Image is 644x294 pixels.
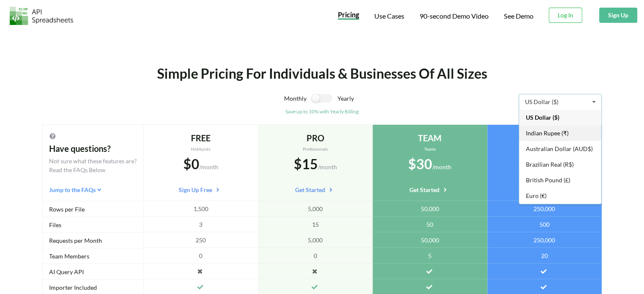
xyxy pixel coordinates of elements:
[420,13,489,19] span: 90-second Demo Video
[312,220,319,229] span: 15
[421,236,439,245] span: 50,000
[150,132,252,144] div: FREE
[337,94,459,108] div: Yearly
[199,251,202,260] span: 0
[49,185,137,194] div: Jump to the FAQs
[150,146,252,152] div: Hobbyists
[541,251,548,260] span: 20
[504,12,533,21] a: See Demo
[526,161,574,168] span: Brazilian Real (R$)
[308,236,323,245] span: 5,000
[432,163,451,170] span: /month
[42,201,144,217] div: Rows per File
[42,248,144,264] div: Team Members
[90,63,554,84] div: Simple Pricing For Individuals & Businesses Of All Sizes
[533,204,555,213] span: 250,000
[379,146,481,152] div: Teams
[49,142,137,155] div: Have questions?
[428,251,431,260] span: 5
[10,7,73,25] img: Logo.png
[526,192,547,199] span: Euro (€)
[494,146,595,152] div: Agency & Business
[599,8,637,23] button: Sign Up
[265,146,366,152] div: Professionals
[265,132,366,144] div: PRO
[426,220,433,229] span: 50
[308,204,323,213] span: 5,000
[526,145,593,152] span: Australian Dollar (AUD$)
[409,185,450,193] a: Get Started
[408,156,432,172] span: $30
[199,220,202,229] span: 3
[533,236,555,245] span: 250,000
[185,94,307,108] div: Monthly
[295,185,336,193] a: Get Started
[526,129,569,137] span: Indian Rupee (₹)
[196,236,206,245] span: 250
[42,233,144,248] div: Requests per Month
[494,132,595,144] div: BUSINESS
[379,132,481,144] div: TEAM
[42,264,144,280] div: AI Query API
[421,204,439,213] span: 50,000
[193,204,208,213] span: 1,500
[179,185,223,193] a: Sign Up Free
[314,251,317,260] span: 0
[525,99,558,105] div: US Dollar ($)
[185,108,459,115] div: Save up to 10% with Yearly Billing
[318,163,337,170] span: /month
[42,217,144,233] div: Files
[49,157,137,174] div: Not sure what these features are? Read the FAQs Below
[549,8,582,23] button: Log In
[374,12,404,20] span: Use Cases
[183,156,199,172] span: $0
[526,114,559,121] span: US Dollar ($)
[294,156,318,172] span: $15
[199,163,218,170] span: /month
[338,11,359,19] span: Pricing
[539,220,550,229] span: 500
[526,176,570,184] span: British Pound (£)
